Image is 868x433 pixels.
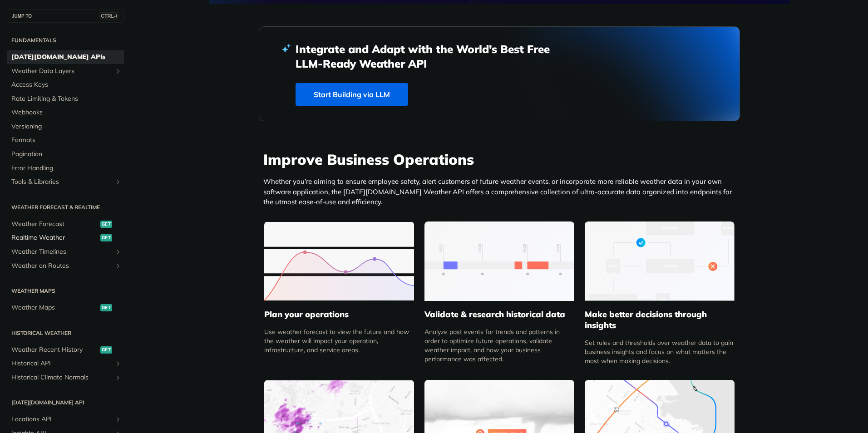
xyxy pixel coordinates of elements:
[7,36,124,44] h2: Fundamentals
[7,64,124,78] a: Weather Data LayersShow subpages for Weather Data Layers
[114,416,122,423] button: Show subpages for Locations API
[11,359,112,368] span: Historical API
[11,303,98,312] span: Weather Maps
[11,261,112,271] span: Weather on Routes
[99,12,119,20] span: CTRL-/
[7,148,124,161] a: Pagination
[585,338,735,365] div: Set rules and thresholds over weather data to gain business insights and focus on what matters th...
[114,178,122,186] button: Show subpages for Tools & Libraries
[7,287,124,295] h2: Weather Maps
[100,304,112,311] span: get
[11,67,112,76] span: Weather Data Layers
[11,80,122,89] span: Access Keys
[11,345,98,354] span: Weather Recent History
[7,371,124,384] a: Historical Climate NormalsShow subpages for Historical Climate Normals
[296,83,408,106] a: Start Building via LLM
[585,309,735,331] h5: Make better decisions through insights
[7,50,124,64] a: [DATE][DOMAIN_NAME] APIs
[11,94,122,103] span: Rate Limiting & Tokens
[7,106,124,119] a: Webhooks
[114,68,122,75] button: Show subpages for Weather Data Layers
[585,221,735,301] img: a22d113-group-496-32x.svg
[7,175,124,189] a: Tools & LibrariesShow subpages for Tools & Libraries
[263,149,740,169] h3: Improve Business Operations
[7,301,124,315] a: Weather Mapsget
[11,177,112,187] span: Tools & Libraries
[11,53,122,62] span: [DATE][DOMAIN_NAME] APIs
[263,177,740,207] p: Whether you’re aiming to ensure employee safety, alert customers of future weather events, or inc...
[100,346,112,354] span: get
[11,220,98,229] span: Weather Forecast
[7,92,124,106] a: Rate Limiting & Tokens
[11,373,112,382] span: Historical Climate Normals
[114,374,122,381] button: Show subpages for Historical Climate Normals
[424,221,574,301] img: 13d7ca0-group-496-2.svg
[114,262,122,270] button: Show subpages for Weather on Routes
[100,234,112,241] span: get
[7,413,124,426] a: Locations APIShow subpages for Locations API
[11,164,122,173] span: Error Handling
[11,247,112,256] span: Weather Timelines
[11,415,112,424] span: Locations API
[7,78,124,92] a: Access Keys
[7,343,124,357] a: Weather Recent Historyget
[7,217,124,231] a: Weather Forecastget
[296,42,563,71] h2: Integrate and Adapt with the World’s Best Free LLM-Ready Weather API
[100,221,112,228] span: get
[11,150,122,159] span: Pagination
[7,259,124,273] a: Weather on RoutesShow subpages for Weather on Routes
[264,327,414,354] div: Use weather forecast to view the future and how the weather will impact your operation, infrastru...
[7,162,124,175] a: Error Handling
[7,133,124,147] a: Formats
[264,221,414,301] img: 39565e8-group-4962x.svg
[114,248,122,256] button: Show subpages for Weather Timelines
[11,233,98,242] span: Realtime Weather
[7,245,124,259] a: Weather TimelinesShow subpages for Weather Timelines
[7,329,124,337] h2: Historical Weather
[424,309,574,320] h5: Validate & research historical data
[424,327,574,364] div: Analyze past events for trends and patterns in order to optimize future operations, validate weat...
[7,9,124,23] button: JUMP TOCTRL-/
[7,357,124,370] a: Historical APIShow subpages for Historical API
[11,122,122,131] span: Versioning
[11,108,122,117] span: Webhooks
[11,136,122,145] span: Formats
[7,120,124,133] a: Versioning
[114,360,122,367] button: Show subpages for Historical API
[7,399,124,407] h2: [DATE][DOMAIN_NAME] API
[7,203,124,212] h2: Weather Forecast & realtime
[7,231,124,245] a: Realtime Weatherget
[264,309,414,320] h5: Plan your operations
